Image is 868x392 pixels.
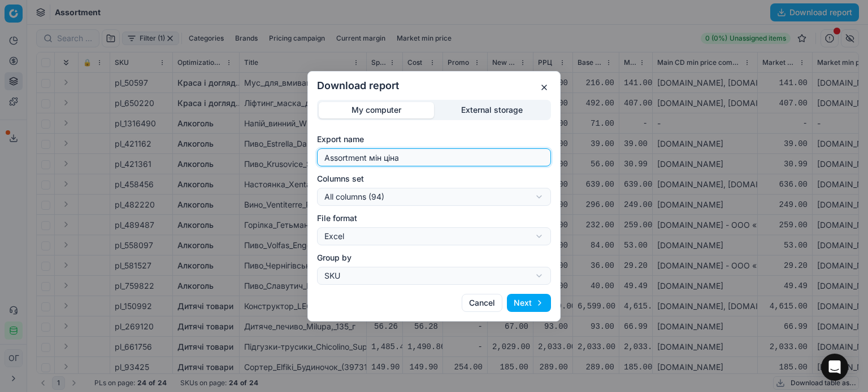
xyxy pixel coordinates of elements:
[317,134,551,145] label: Export name
[317,173,551,184] label: Columns set
[317,252,551,263] label: Group by
[317,81,551,91] h2: Download report
[507,294,551,312] button: Next
[317,213,551,224] label: File format
[434,102,549,118] button: External storage
[319,102,434,118] button: My computer
[462,294,502,312] button: Cancel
